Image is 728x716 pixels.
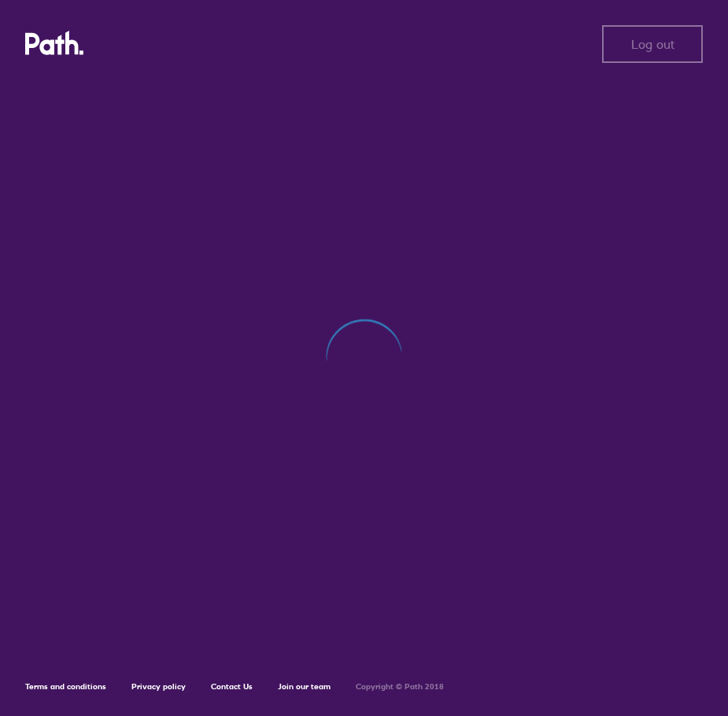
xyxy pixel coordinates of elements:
button: Log out [602,25,703,63]
a: Contact Us [211,681,253,692]
a: Join our team [278,681,331,692]
h6: Copyright © Path 2018 [356,682,444,692]
a: Terms and conditions [25,681,106,692]
a: Privacy policy [131,681,186,692]
span: Log out [631,37,674,51]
